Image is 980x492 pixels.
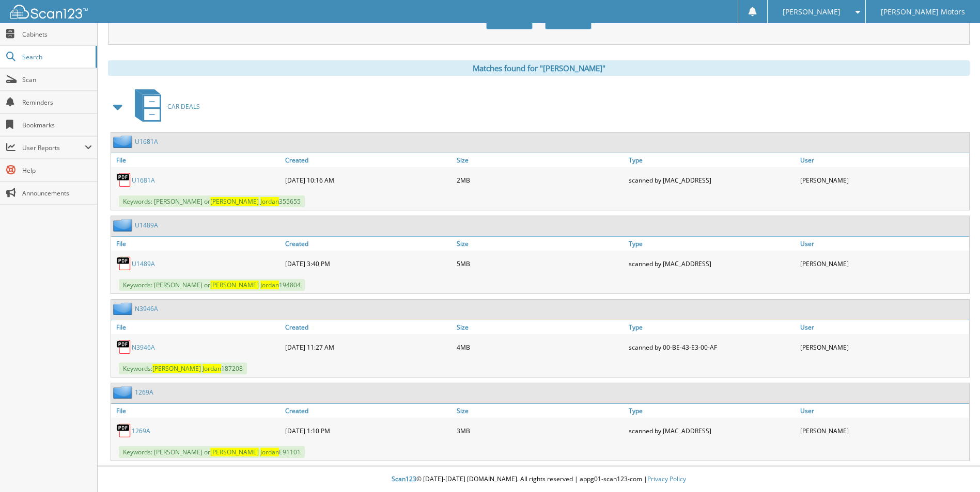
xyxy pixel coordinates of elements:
[626,420,798,441] div: scanned by [MAC_ADDRESS]
[783,9,841,15] span: [PERSON_NAME]
[647,474,686,483] a: Privacy Policy
[454,420,626,441] div: 3MB
[798,337,969,357] div: [PERSON_NAME]
[626,337,798,357] div: scanned by 00-BE-43-E3-00-AF
[152,364,201,373] span: [PERSON_NAME]
[283,420,454,441] div: [DATE] 1:10 PM
[22,98,92,107] span: Reminders
[881,9,965,15] span: [PERSON_NAME] Motors
[116,256,132,271] img: PDF.png
[132,343,155,352] a: N3946A
[111,237,283,251] a: File
[116,339,132,355] img: PDF.png
[22,166,92,175] span: Help
[283,320,454,334] a: Created
[22,121,92,129] span: Bookmarks
[113,135,135,148] img: folder2.png
[210,281,259,289] span: [PERSON_NAME]
[113,219,135,232] img: folder2.png
[798,253,969,274] div: [PERSON_NAME]
[283,170,454,190] div: [DATE] 10:16 AM
[454,337,626,357] div: 4MB
[111,320,283,334] a: File
[167,102,200,111] span: CAR DEALS
[798,237,969,251] a: User
[454,153,626,167] a: Size
[22,189,92,198] span: Announcements
[283,237,454,251] a: Created
[454,404,626,418] a: Size
[111,404,283,418] a: File
[132,427,150,435] a: 1269A
[454,320,626,334] a: Size
[132,176,155,185] a: U1681A
[135,304,158,313] a: N3946A
[454,237,626,251] a: Size
[260,281,279,289] span: Jordan
[283,253,454,274] div: [DATE] 3:40 PM
[626,153,798,167] a: Type
[283,153,454,167] a: Created
[626,237,798,251] a: Type
[798,170,969,190] div: [PERSON_NAME]
[210,197,259,206] span: [PERSON_NAME]
[135,137,158,146] a: U1681A
[454,253,626,274] div: 5MB
[108,60,970,76] div: Matches found for "[PERSON_NAME]"
[119,363,247,374] span: Keywords: 187208
[210,448,259,456] span: [PERSON_NAME]
[626,170,798,190] div: scanned by [MAC_ADDRESS]
[98,467,980,492] div: © [DATE]-[DATE] [DOMAIN_NAME]. All rights reserved | appg01-scan123-com |
[22,143,85,152] span: User Reports
[928,442,980,492] iframe: Chat Widget
[22,30,92,39] span: Cabinets
[135,221,158,229] a: U1489A
[260,448,279,456] span: Jordan
[283,404,454,418] a: Created
[392,474,416,483] span: Scan123
[113,386,135,399] img: folder2.png
[454,170,626,190] div: 2MB
[798,404,969,418] a: User
[203,364,221,373] span: Jordan
[129,86,200,127] a: CAR DEALS
[22,75,92,84] span: Scan
[626,253,798,274] div: scanned by [MAC_ADDRESS]
[111,153,283,167] a: File
[10,5,88,19] img: scan123-logo-white.svg
[119,446,305,458] span: Keywords: [PERSON_NAME] or E91101
[119,195,305,207] span: Keywords: [PERSON_NAME] or 355655
[116,423,132,438] img: PDF.png
[132,259,155,268] a: U1489A
[283,337,454,357] div: [DATE] 11:27 AM
[798,320,969,334] a: User
[113,302,135,315] img: folder2.png
[626,320,798,334] a: Type
[135,388,153,397] a: 1269A
[260,197,279,206] span: Jordan
[22,53,90,61] span: Search
[119,279,305,291] span: Keywords: [PERSON_NAME] or 194804
[626,404,798,418] a: Type
[116,172,132,188] img: PDF.png
[798,420,969,441] div: [PERSON_NAME]
[798,153,969,167] a: User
